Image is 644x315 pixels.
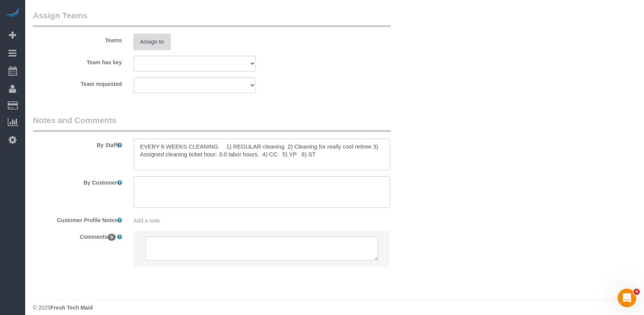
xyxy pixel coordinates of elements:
span: Add a note [134,217,160,224]
label: Teams [27,34,128,44]
div: © 2025 [33,304,636,312]
iframe: Intercom live chat [618,289,636,307]
button: Assign to [134,34,171,50]
label: Team has key [27,56,128,66]
span: 0 [108,234,116,241]
span: 4 [634,289,640,295]
label: By Staff [27,139,128,149]
strong: Fresh Tech Maid [50,305,92,311]
label: Customer Profile Notes [27,214,128,224]
label: By Customer [27,176,128,187]
legend: Assign Teams [33,10,391,27]
img: Automaid Logo [5,8,20,19]
legend: Notes and Comments [33,115,391,132]
label: Comments [27,230,128,241]
label: Team requested [27,77,128,88]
